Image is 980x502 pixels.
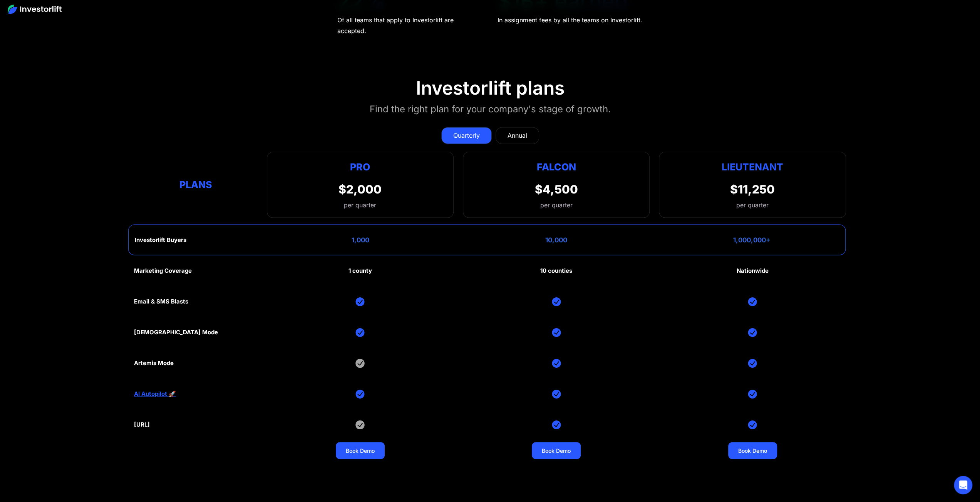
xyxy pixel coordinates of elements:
[352,236,369,244] div: 1,000
[453,131,480,140] div: Quarterly
[134,421,150,428] div: [URL]
[540,267,572,274] div: 10 counties
[337,15,483,36] div: Of all teams that apply to Investorlift are accepted.
[722,161,783,173] strong: Lieutenant
[134,390,176,397] a: AI Autopilot 🚀
[737,267,769,274] div: Nationwide
[134,177,257,192] div: Plans
[540,200,573,210] div: per quarter
[338,160,382,175] div: Pro
[348,267,372,274] div: 1 county
[416,77,565,99] div: Investorlift plans
[134,360,174,367] div: Artemis Mode
[134,329,218,336] div: [DEMOGRAPHIC_DATA] Mode
[954,476,972,494] div: Open Intercom Messenger
[336,442,385,459] a: Book Demo
[338,200,382,210] div: per quarter
[134,298,188,305] div: Email & SMS Blasts
[134,267,192,274] div: Marketing Coverage
[532,442,581,459] a: Book Demo
[730,182,775,196] div: $11,250
[498,15,642,25] div: In assignment fees by all the teams on Investorlift.
[728,442,777,459] a: Book Demo
[338,182,382,196] div: $2,000
[535,182,578,196] div: $4,500
[370,102,611,116] div: Find the right plan for your company's stage of growth.
[545,236,567,244] div: 10,000
[736,200,769,210] div: per quarter
[537,160,576,175] div: Falcon
[733,236,771,244] div: 1,000,000+
[508,131,527,140] div: Annual
[135,237,186,243] div: Investorlift Buyers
